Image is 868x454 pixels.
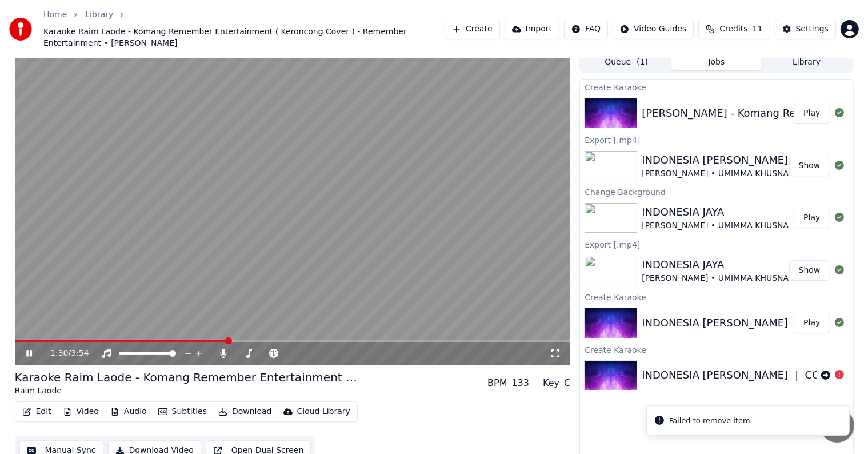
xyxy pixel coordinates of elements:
[580,290,853,304] div: Create Karaoke
[214,404,277,420] button: Download
[642,152,789,168] div: INDONESIA [PERSON_NAME]
[642,257,789,273] div: INDONESIA JAYA
[15,385,358,397] div: Raim Laode
[487,376,507,390] div: BPM
[775,19,836,39] button: Settings
[581,54,671,70] button: Queue
[512,376,530,390] div: 133
[580,80,853,94] div: Create Karaoke
[794,103,830,124] button: Play
[794,208,830,228] button: Play
[762,54,852,70] button: Library
[637,57,648,68] span: ( 1 )
[789,260,830,281] button: Show
[794,313,830,333] button: Play
[753,23,763,35] span: 11
[642,168,789,180] div: [PERSON_NAME] • UMIMMA KHUSNA
[580,237,853,251] div: Export [.mp4]
[796,23,829,35] div: Settings
[15,369,358,385] div: Karaoke Raim Laode - Komang Remember Entertainment ( Keroncong Cover ) - Remember Entertainment
[106,404,151,420] button: Audio
[642,273,789,284] div: [PERSON_NAME] • UMIMMA KHUSNA
[297,406,350,417] div: Cloud Library
[445,19,500,39] button: Create
[613,19,694,39] button: Video Guides
[154,404,211,420] button: Subtitles
[71,348,89,359] span: 3:54
[543,376,559,390] div: Key
[671,54,762,70] button: Jobs
[719,23,747,35] span: Credits
[669,415,750,427] div: Failed to remove item
[564,19,608,39] button: FAQ
[43,26,445,49] span: Karaoke Raim Laode - Komang Remember Entertainment ( Keroncong Cover ) - Remember Entertainment •...
[43,9,67,21] a: Home
[50,348,78,359] div: /
[789,156,830,176] button: Show
[564,376,570,390] div: C
[642,220,789,232] div: [PERSON_NAME] • UMIMMA KHUSNA
[580,343,853,356] div: Create Karaoke
[9,18,32,41] img: youka
[580,185,853,198] div: Change Background
[43,9,445,49] nav: breadcrumb
[698,19,770,39] button: Credits11
[18,404,56,420] button: Edit
[85,9,113,21] a: Library
[580,133,853,146] div: Export [.mp4]
[642,204,789,220] div: INDONESIA JAYA
[58,404,103,420] button: Video
[50,348,68,359] span: 1:30
[505,19,559,39] button: Import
